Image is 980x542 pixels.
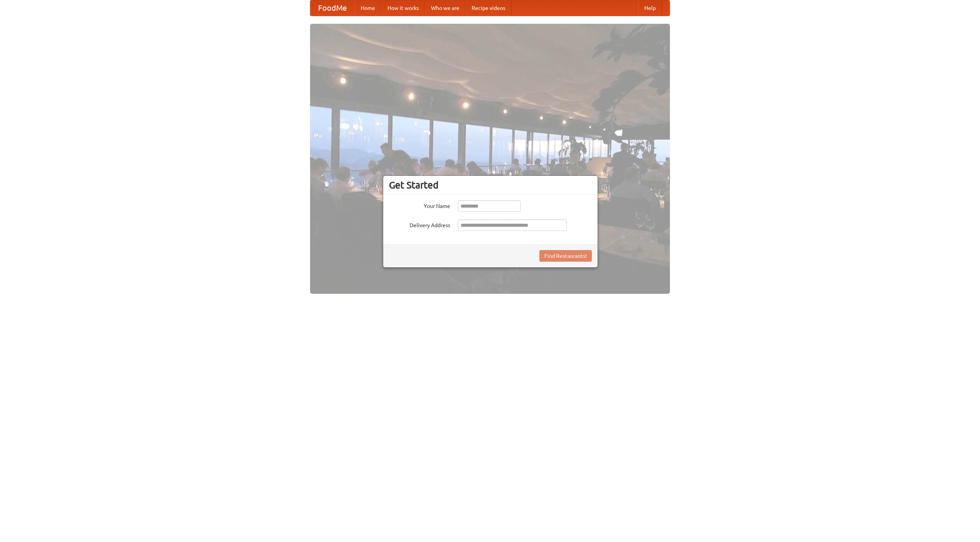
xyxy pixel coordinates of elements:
a: Home [354,0,381,16]
a: Help [638,0,662,16]
button: Find Restaurants! [539,250,592,262]
a: FoodMe [310,0,354,16]
label: Your Name [389,200,450,210]
a: Who we are [425,0,465,16]
label: Delivery Address [389,219,450,229]
a: How it works [381,0,425,16]
h3: Get Started [389,179,592,191]
a: Recipe videos [465,0,511,16]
